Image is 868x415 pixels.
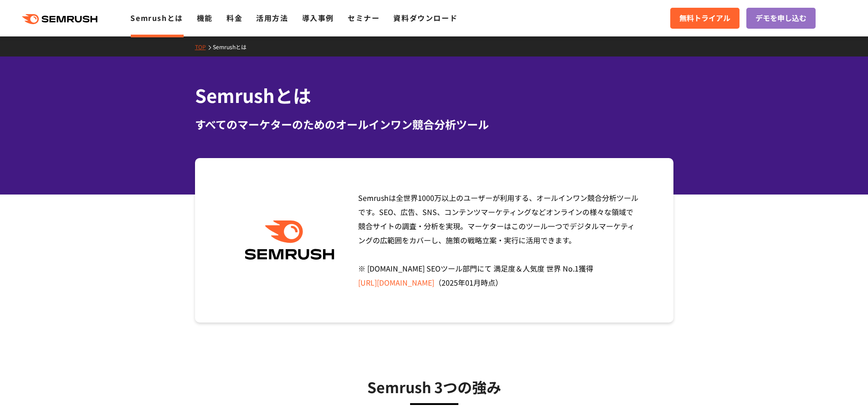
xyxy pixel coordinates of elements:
[302,12,334,23] a: 導入事例
[218,375,651,398] h3: Semrush 3つの強み
[679,12,730,24] span: 無料トライアル
[195,82,673,109] h1: Semrushとは
[240,220,339,260] img: Semrush
[256,12,288,23] a: 活用方法
[226,12,242,23] a: 料金
[358,192,638,288] span: Semrushは全世界1000万以上のユーザーが利用する、オールインワン競合分析ツールです。SEO、広告、SNS、コンテンツマーケティングなどオンラインの様々な領域で競合サイトの調査・分析を実現...
[197,12,213,23] a: 機能
[130,12,183,23] a: Semrushとは
[755,12,806,24] span: デモを申し込む
[393,12,457,23] a: 資料ダウンロード
[670,8,740,29] a: 無料トライアル
[195,116,673,133] div: すべてのマーケターのためのオールインワン競合分析ツール
[195,43,213,51] a: TOP
[746,8,816,29] a: デモを申し込む
[348,12,380,23] a: セミナー
[358,277,434,288] a: [URL][DOMAIN_NAME]
[213,43,253,51] a: Semrushとは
